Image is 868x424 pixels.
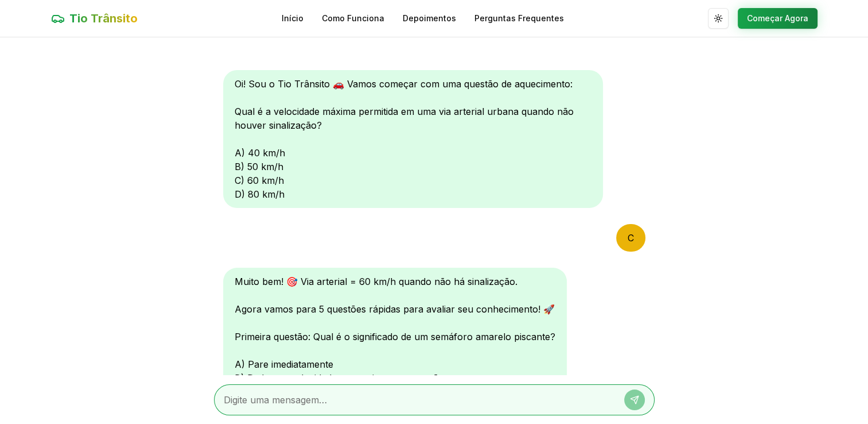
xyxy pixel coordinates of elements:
[738,8,818,29] button: Começar Agora
[322,13,384,24] a: Como Funciona
[69,10,138,26] span: Tio Trânsito
[223,268,567,419] div: Muito bem! 🎯 Via arterial = 60 km/h quando não há sinalização. Agora vamos para 5 questões rápida...
[51,10,138,26] a: Tio Trânsito
[282,13,303,24] a: Início
[403,13,456,24] a: Depoimentos
[223,70,603,208] div: Oi! Sou o Tio Trânsito 🚗 Vamos começar com uma questão de aquecimento: Qual é a velocidade máxima...
[474,13,564,24] a: Perguntas Frequentes
[616,224,645,252] div: C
